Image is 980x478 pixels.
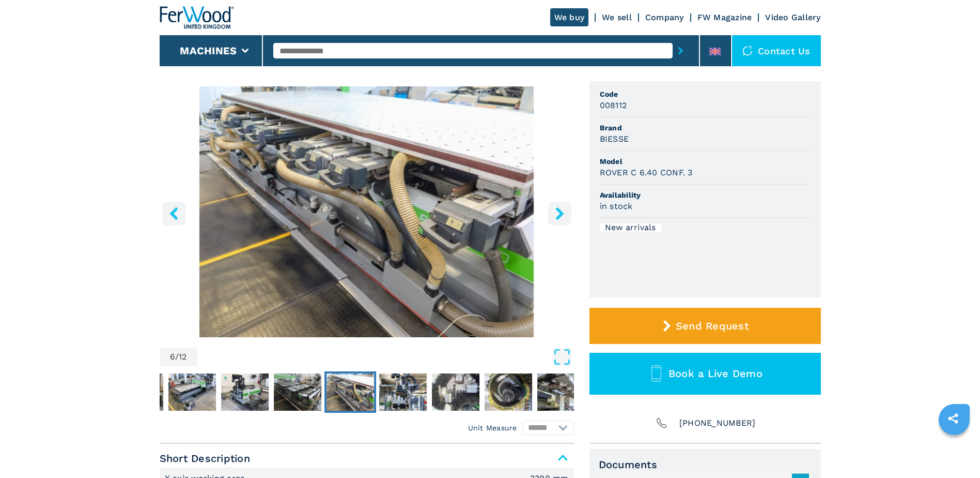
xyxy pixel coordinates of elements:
img: acc9fdce3f97cfac7115ff071b2aabb9 [326,374,374,411]
img: 5 Axis CNC Routers BIESSE ROVER C 6.40 CONF. 3 [160,86,574,337]
a: Video Gallery [765,12,820,22]
span: / [175,353,179,361]
span: Send Request [676,320,749,332]
button: Go to Slide 2 [114,371,165,413]
span: Documents [599,458,812,471]
button: Go to Slide 3 [166,371,218,413]
iframe: Chat [936,431,972,470]
button: Go to Slide 4 [219,371,271,413]
button: Book a Live Demo [589,353,821,395]
a: FW Magazine [697,12,752,22]
a: We sell [602,12,632,22]
img: 87f7c6d9146b1b1fdf06505471306194 [537,374,585,411]
button: submit-button [673,39,689,63]
nav: Thumbnail Navigation [61,371,475,413]
h3: BIESSE [600,133,629,145]
img: Phone [655,416,669,430]
button: Go to Slide 7 [377,371,429,413]
span: Brand [600,123,811,133]
div: Contact us [732,35,821,66]
img: d0d1015894810e683d9c2011e236133e [485,374,532,411]
img: 8690deea664ad94c5e6ea87cc801b5ac [168,374,216,411]
a: Company [645,12,684,22]
img: 04a15ee8541046f8d77afa9778bd4378 [379,374,427,411]
div: Go to Slide 6 [160,86,574,337]
em: Unit Measure [468,423,517,433]
button: Open Fullscreen [200,348,571,366]
a: sharethis [940,406,966,431]
span: 12 [179,353,187,361]
button: Send Request [589,308,821,344]
button: Go to Slide 10 [535,371,587,413]
a: We buy [550,8,589,26]
span: [PHONE_NUMBER] [679,416,756,430]
img: Contact us [742,46,753,56]
span: Model [600,156,811,167]
button: Go to Slide 9 [483,371,534,413]
span: 6 [170,353,175,361]
img: 38e90ef9c943dbd30fe5f4f6a34cd6fe [432,374,479,411]
button: left-button [162,202,185,225]
h3: 008112 [600,99,627,111]
img: 59301c8a9893ad6b595e76ce157757b2 [221,374,269,411]
span: Book a Live Demo [668,367,763,380]
img: Ferwood [160,6,234,29]
h3: in stock [600,200,633,212]
button: Go to Slide 6 [324,371,376,413]
button: Go to Slide 8 [430,371,481,413]
span: Short Description [160,449,574,468]
h3: ROVER C 6.40 CONF. 3 [600,167,693,178]
button: right-button [548,202,571,225]
span: Code [600,89,811,99]
img: 121dab01e94202a00efc5bef5811e025 [116,374,163,411]
div: New arrivals [600,223,661,232]
button: Go to Slide 5 [272,371,323,413]
button: Machines [180,44,237,57]
span: Availability [600,190,811,200]
img: da0845342193a68bb31cf8ba158b78a8 [274,374,321,411]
